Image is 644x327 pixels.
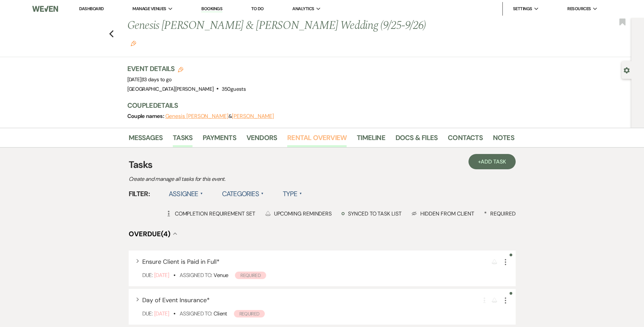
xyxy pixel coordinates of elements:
[142,310,152,317] span: Due:
[142,296,210,304] span: Day of Event Insurance *
[143,76,172,83] span: 13 days to go
[173,310,175,317] b: •
[222,86,246,92] span: 350 guests
[142,76,172,83] span: |
[127,113,165,120] span: Couple names:
[142,259,220,265] button: Ensure Client is Paid in Full*
[468,154,515,169] a: +Add Task
[142,258,220,266] span: Ensure Client is Paid in Full *
[246,132,277,147] a: Vendors
[251,6,264,12] a: To Do
[283,188,302,200] label: Type
[127,18,431,50] h1: Genesis [PERSON_NAME] & [PERSON_NAME] Wedding (9/25-9/26)
[222,188,264,200] label: Categories
[493,132,514,147] a: Notes
[129,230,177,237] button: Overdue(4)
[180,310,212,317] span: Assigned To:
[142,272,152,279] span: Due:
[154,272,169,279] span: [DATE]
[165,114,228,119] button: Genesis [PERSON_NAME]
[235,272,266,279] span: Required
[214,272,228,279] span: Venue
[154,310,169,317] span: [DATE]
[127,64,246,73] h3: Event Details
[129,229,170,238] span: Overdue (4)
[129,158,516,172] h3: Tasks
[395,132,438,147] a: Docs & Files
[166,210,255,217] div: Completion Requirement Set
[200,191,203,196] span: ▲
[131,40,136,46] button: Edit
[32,2,58,16] img: Weven Logo
[142,297,210,303] button: Day of Event Insurance*
[357,132,385,147] a: Timeline
[481,158,506,165] span: Add Task
[132,5,166,12] span: Manage Venues
[448,132,483,147] a: Contacts
[129,189,150,199] span: Filter:
[513,5,532,12] span: Settings
[411,210,475,217] div: Hidden from Client
[127,101,508,110] h3: Couple Details
[79,6,104,12] a: Dashboard
[261,191,264,196] span: ▲
[287,132,347,147] a: Rental Overview
[299,191,302,196] span: ▲
[567,5,591,12] span: Resources
[342,210,401,217] div: Synced to task list
[127,86,214,92] span: [GEOGRAPHIC_DATA][PERSON_NAME]
[214,310,227,317] span: Client
[624,67,630,73] button: Open lead details
[180,272,212,279] span: Assigned To:
[129,132,163,147] a: Messages
[169,188,203,200] label: Assignee
[234,310,265,317] span: Required
[203,132,236,147] a: Payments
[173,272,175,279] b: •
[265,210,332,217] div: Upcoming Reminders
[165,113,274,120] span: &
[129,175,366,184] p: Create and manage all tasks for this event.
[484,210,515,217] div: Required
[127,76,172,83] span: [DATE]
[292,5,314,12] span: Analytics
[232,114,274,119] button: [PERSON_NAME]
[173,132,192,147] a: Tasks
[201,6,222,12] a: Bookings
